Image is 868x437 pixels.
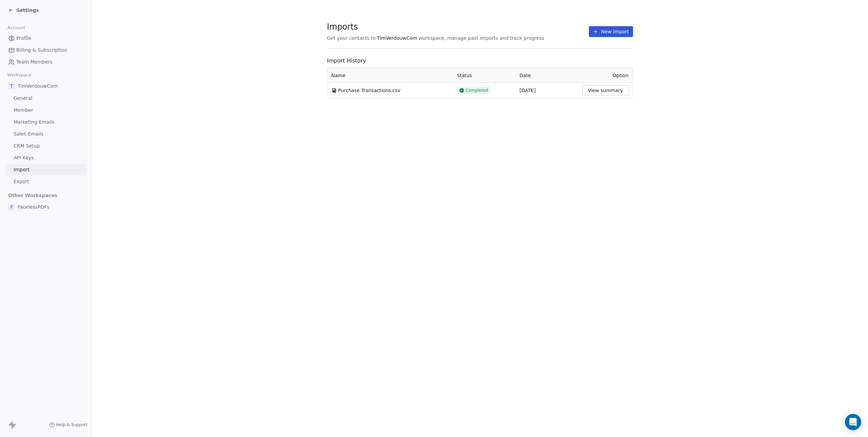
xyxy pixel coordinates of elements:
[56,422,87,427] span: Help & Support
[16,7,39,14] span: Settings
[613,73,629,78] span: Option
[5,140,86,152] a: CRM Setup
[377,35,417,41] span: TimVerdouwCom
[845,414,861,430] div: Open Intercom Messenger
[4,70,34,80] span: Workspace
[14,107,33,114] span: Member
[457,73,472,78] span: Status
[14,166,29,173] span: Import
[14,119,54,126] span: Marketing Emails
[520,87,574,94] div: [DATE]
[16,35,31,42] span: Profile
[582,85,629,96] button: View summary
[338,87,401,94] span: Purchase Transactions.csv
[16,47,67,54] span: Billing & Subscription
[466,88,488,93] span: Completed
[5,45,86,56] a: Billing & Subscription
[18,204,49,210] span: FacelessPDFs
[49,422,87,427] a: Help & Support
[331,72,345,79] span: Name
[327,57,633,65] span: Import History
[16,58,52,66] span: Team Members
[5,33,86,44] a: Profile
[14,178,29,185] span: Export
[8,83,15,89] span: T
[327,22,544,32] span: Imports
[14,154,34,161] span: API Keys
[8,204,15,210] span: F
[5,176,86,187] a: Export
[5,117,86,128] a: Marketing Emails
[5,93,86,104] a: General
[14,130,44,138] span: Sales Emails
[18,83,58,89] span: TimVerdouwCom
[5,164,86,175] a: Import
[589,26,633,37] button: New Import
[5,190,60,201] span: Other Workspaces
[5,56,86,68] a: Team Members
[5,152,86,163] a: API Keys
[14,95,32,102] span: General
[4,23,28,33] span: Account
[14,142,40,150] span: CRM Setup
[5,128,86,140] a: Sales Emails
[5,105,86,116] a: Member
[520,73,531,78] span: Date
[419,35,544,41] span: workspace, manage past imports and track progress
[327,35,376,41] span: Get your contacts to
[8,7,39,14] a: Settings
